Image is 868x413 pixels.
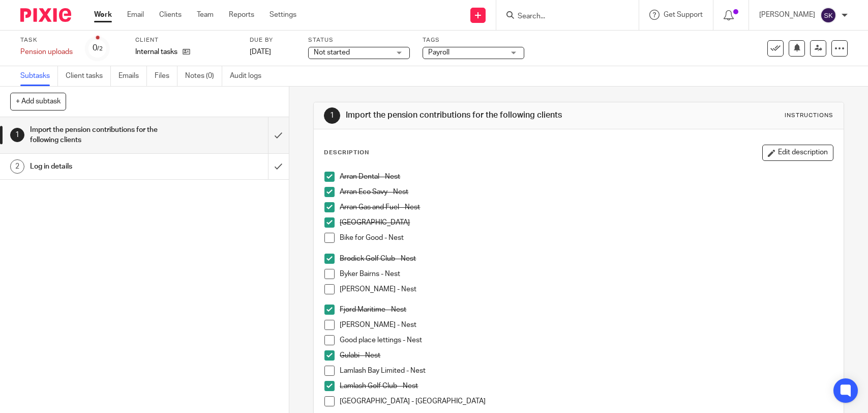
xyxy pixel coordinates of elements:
a: Work [94,10,112,20]
p: Good place lettings - Nest [340,335,832,345]
a: Clients [159,10,182,20]
label: Due by [250,36,295,44]
a: Settings [270,10,296,20]
div: 1 [324,107,340,124]
div: Pension uploads [20,47,73,57]
span: Not started [314,49,350,56]
p: Byker Bairns - Nest [340,269,832,279]
input: Search [517,12,608,21]
p: Bike for Good - Nest [340,233,832,243]
a: Client tasks [66,66,111,86]
a: Emails [118,66,147,86]
p: Brodick Golf Club - Nest [340,254,832,264]
button: Edit description [762,145,833,161]
p: Arran Gas and Fuel - Nest [340,202,832,212]
span: Get Support [664,11,703,18]
small: /2 [97,46,103,51]
p: Fjord Maritime - Nest [340,305,832,315]
label: Status [308,36,410,44]
label: Client [135,36,237,44]
a: Email [127,10,144,20]
img: Pixie [20,8,71,22]
p: Gulabi - Nest [340,350,832,361]
p: Lamlash Bay Limited - Nest [340,366,832,376]
p: [PERSON_NAME] - Nest [340,320,832,330]
a: Notes (0) [185,66,222,86]
div: 1 [10,128,24,142]
label: Tags [423,36,524,44]
p: Arran Eco Savy - Nest [340,187,832,197]
p: [GEOGRAPHIC_DATA] [340,217,832,228]
a: Team [197,10,214,20]
h1: Import the pension contributions for the following clients [346,110,601,121]
label: Task [20,36,73,44]
p: Internal tasks [135,47,177,57]
span: Payroll [428,49,450,56]
p: [GEOGRAPHIC_DATA] - [GEOGRAPHIC_DATA] [340,396,832,406]
div: 0 [93,42,103,54]
a: Files [155,66,177,86]
a: Reports [229,10,254,20]
p: Description [324,149,369,157]
span: [DATE] [250,48,271,56]
button: + Add subtask [10,93,66,110]
a: Audit logs [230,66,269,86]
h1: Import the pension contributions for the following clients [30,122,182,148]
p: [PERSON_NAME] - Nest [340,284,832,294]
div: Instructions [785,112,833,120]
p: [PERSON_NAME] [759,10,815,20]
h1: Log in details [30,159,182,174]
img: svg%3E [820,7,836,23]
a: Subtasks [20,66,58,86]
div: 2 [10,159,24,174]
p: Lamlash Golf Club - Nest [340,381,832,391]
p: Arran Dental - Nest [340,172,832,182]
